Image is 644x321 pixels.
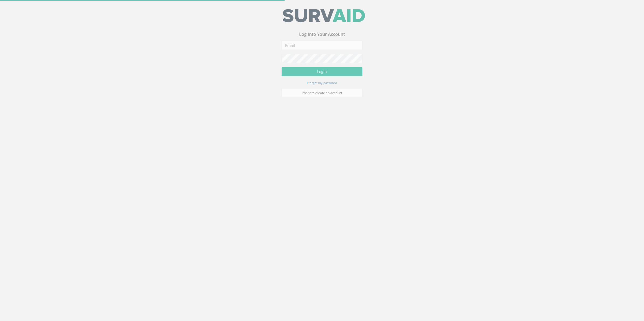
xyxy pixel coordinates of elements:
input: Email [282,43,362,52]
h3: Log Into Your Account [282,34,362,39]
button: Login [282,69,362,78]
a: I forgot my password [307,82,337,87]
small: I forgot my password [307,83,337,87]
a: I want to create an account [282,91,362,99]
